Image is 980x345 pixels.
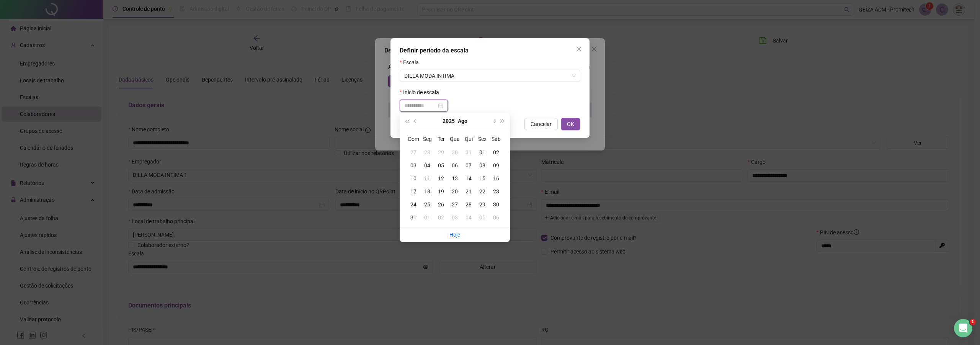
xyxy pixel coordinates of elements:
td: 2025-08-27 [448,198,462,211]
td: 2025-08-23 [489,185,503,198]
div: 27 [448,200,462,209]
div: 03 [407,161,420,170]
td: 2025-07-28 [420,146,434,159]
td: 2025-08-02 [489,146,503,159]
td: 2025-08-15 [475,172,489,185]
span: close [576,46,582,52]
div: 07 [462,161,475,170]
th: Sex [475,132,489,146]
a: Hoje [449,232,460,238]
td: 2025-08-29 [475,198,489,211]
td: 2025-08-28 [462,198,475,211]
td: 2025-08-09 [489,159,503,172]
td: 2025-07-31 [462,146,475,159]
button: OK [561,118,580,130]
div: 27 [407,148,420,157]
td: 2025-08-17 [407,185,420,198]
div: 02 [434,213,448,222]
button: prev-year [411,113,420,129]
div: 16 [489,174,503,183]
div: 25 [420,200,434,209]
button: super-prev-year [403,113,411,129]
td: 2025-08-24 [407,198,420,211]
div: 14 [462,174,475,183]
th: Dom [407,132,420,146]
div: 23 [489,187,503,196]
th: Qui [462,132,475,146]
div: 31 [462,148,475,157]
iframe: Intercom live chat [954,319,972,337]
button: super-next-year [498,113,507,129]
label: Escala [400,58,424,67]
div: 19 [434,187,448,196]
td: 2025-08-13 [448,172,462,185]
div: 10 [407,174,420,183]
span: OK [567,120,574,128]
div: 11 [420,174,434,183]
td: 2025-08-01 [475,146,489,159]
th: Seg [420,132,434,146]
div: 02 [489,148,503,157]
td: 2025-08-21 [462,185,475,198]
div: 29 [475,200,489,209]
div: 22 [475,187,489,196]
td: 2025-08-06 [448,159,462,172]
td: 2025-08-19 [434,185,448,198]
button: Close [573,43,585,55]
td: 2025-09-01 [420,211,434,224]
div: 30 [448,148,462,157]
td: 2025-08-25 [420,198,434,211]
td: 2025-08-04 [420,159,434,172]
button: next-year [490,113,498,129]
th: Qua [448,132,462,146]
div: 28 [462,200,475,209]
div: 03 [448,213,462,222]
div: 04 [462,213,475,222]
div: 08 [475,161,489,170]
div: 15 [475,174,489,183]
td: 2025-09-02 [434,211,448,224]
td: 2025-08-14 [462,172,475,185]
td: 2025-09-05 [475,211,489,224]
td: 2025-08-11 [420,172,434,185]
div: 01 [420,213,434,222]
span: Cancelar [531,120,552,128]
button: month panel [458,113,467,129]
span: DILLA MODA INTIMA [404,70,576,82]
td: 2025-08-31 [407,211,420,224]
td: 2025-09-03 [448,211,462,224]
td: 2025-08-07 [462,159,475,172]
td: 2025-09-06 [489,211,503,224]
td: 2025-07-30 [448,146,462,159]
td: 2025-07-27 [407,146,420,159]
div: 13 [448,174,462,183]
th: Sáb [489,132,503,146]
button: year panel [443,113,455,129]
div: 05 [475,213,489,222]
td: 2025-08-30 [489,198,503,211]
label: Inicio de escala [400,88,444,96]
td: 2025-08-10 [407,172,420,185]
div: 30 [489,200,503,209]
td: 2025-08-18 [420,185,434,198]
div: 31 [407,213,420,222]
div: 21 [462,187,475,196]
div: 20 [448,187,462,196]
div: 09 [489,161,503,170]
div: 28 [420,148,434,157]
th: Ter [434,132,448,146]
td: 2025-08-26 [434,198,448,211]
td: 2025-08-12 [434,172,448,185]
div: 26 [434,200,448,209]
div: 12 [434,174,448,183]
div: 06 [489,213,503,222]
div: 06 [448,161,462,170]
td: 2025-08-22 [475,185,489,198]
div: 04 [420,161,434,170]
td: 2025-08-03 [407,159,420,172]
td: 2025-08-08 [475,159,489,172]
div: 29 [434,148,448,157]
td: 2025-08-16 [489,172,503,185]
button: Cancelar [524,118,558,130]
div: 24 [407,200,420,209]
